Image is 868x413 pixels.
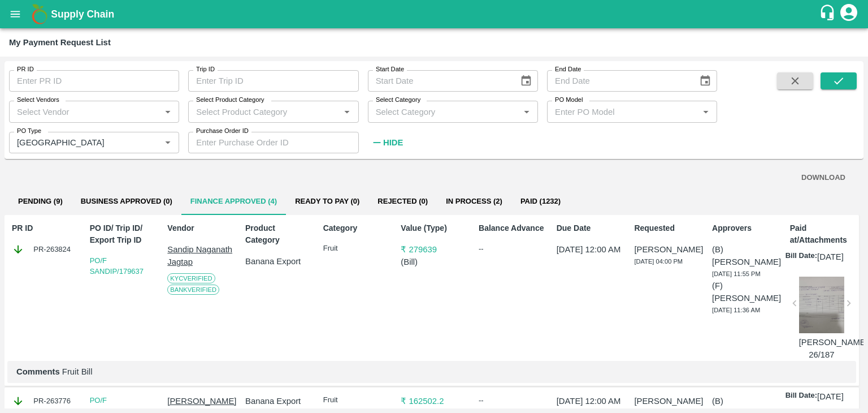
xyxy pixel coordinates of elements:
[479,395,545,406] div: --
[479,222,545,234] p: Balance Advance
[12,395,78,407] div: PR-263776
[28,3,51,25] img: logo
[196,65,215,74] label: Trip ID
[401,256,467,268] p: ( Bill )
[12,222,78,234] p: PR ID
[167,243,233,269] p: Sandip Naganath Jagtap
[368,70,511,92] input: Start Date
[785,390,817,403] p: Bill Date:
[698,104,713,119] button: Open
[557,243,623,256] p: [DATE] 12:00 AM
[712,307,760,313] span: [DATE] 11:36 AM
[515,70,537,92] button: Choose date
[90,256,144,276] a: PO/F SANDIP/179637
[797,168,850,188] button: DOWNLOAD
[12,135,142,150] input: Enter PO Type
[323,243,389,254] p: Fruit
[799,336,844,362] p: [PERSON_NAME]/25-26/187
[12,243,78,256] div: PR-263824
[17,96,59,105] label: Select Vendors
[160,104,175,119] button: Open
[401,222,467,234] p: Value (Type)
[245,222,311,246] p: Product Category
[712,243,778,269] p: (B) [PERSON_NAME]
[634,222,700,234] p: Requested
[634,258,683,265] span: [DATE] 04:00 PM
[368,133,406,152] button: Hide
[817,390,844,403] p: [DATE]
[90,222,156,246] p: PO ID/ Trip ID/ Export Trip ID
[72,188,181,215] button: Business Approved (0)
[196,127,249,136] label: Purchase Order ID
[17,65,34,74] label: PR ID
[371,104,516,119] input: Select Category
[712,270,761,277] span: [DATE] 11:55 PM
[376,96,420,105] label: Select Category
[555,96,583,105] label: PO Model
[188,70,358,92] input: Enter Trip ID
[245,395,311,407] p: Banana Export
[819,4,839,24] div: customer-support
[557,222,623,234] p: Due Date
[401,395,467,407] p: ₹ 162502.2
[16,367,60,376] b: Comments
[9,70,179,92] input: Enter PR ID
[196,96,264,105] label: Select Product Category
[376,65,404,74] label: Start Date
[368,188,437,215] button: Rejected (0)
[437,188,511,215] button: In Process (2)
[550,104,695,119] input: Enter PO Model
[12,104,157,119] input: Select Vendor
[167,273,215,283] span: KYC Verified
[519,104,534,119] button: Open
[712,279,778,305] p: (F) [PERSON_NAME]
[181,188,286,215] button: Finance Approved (4)
[817,251,844,263] p: [DATE]
[160,135,175,150] button: Open
[401,243,467,256] p: ₹ 279639
[790,222,856,246] p: Paid at/Attachments
[383,138,403,147] strong: Hide
[634,395,700,407] p: [PERSON_NAME]
[245,255,311,268] p: Banana Export
[9,188,72,215] button: Pending (9)
[192,104,336,119] input: Select Product Category
[340,104,354,119] button: Open
[167,222,233,234] p: Vendor
[17,127,41,136] label: PO Type
[16,365,847,378] p: Fruit Bill
[286,188,368,215] button: Ready To Pay (0)
[9,35,111,50] div: My Payment Request List
[188,132,358,153] input: Enter Purchase Order ID
[839,2,859,26] div: account of current user
[785,251,817,263] p: Bill Date:
[2,1,28,27] button: open drawer
[555,65,581,74] label: End Date
[51,6,819,22] a: Supply Chain
[323,222,389,234] p: Category
[167,285,219,295] span: Bank Verified
[479,243,545,255] div: --
[712,222,778,234] p: Approvers
[547,70,690,92] input: End Date
[634,243,700,256] p: [PERSON_NAME]
[695,70,716,92] button: Choose date
[51,8,114,20] b: Supply Chain
[511,188,570,215] button: Paid (1232)
[323,395,389,406] p: Fruit
[557,395,623,407] p: [DATE] 12:00 AM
